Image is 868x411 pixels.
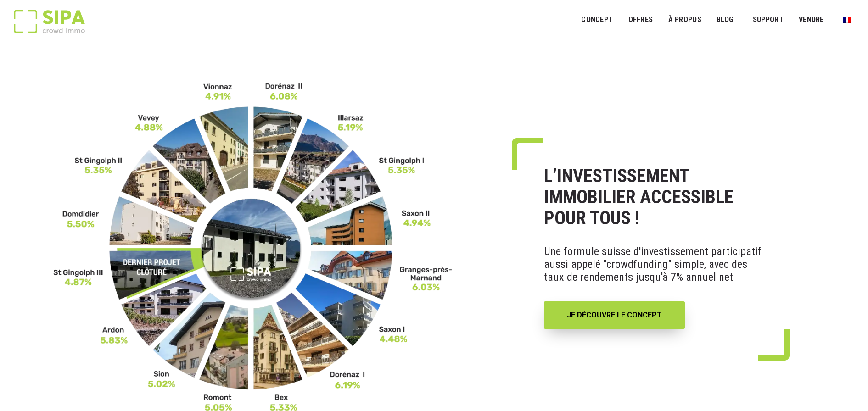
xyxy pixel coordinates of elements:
[662,10,707,30] a: À PROPOS
[581,8,854,31] nav: Menu principal
[575,10,619,30] a: Concept
[544,238,769,290] p: Une formule suisse d'investissement participatif aussi appelé "crowdfunding" simple, avec des tau...
[837,11,857,28] a: Passer à
[843,17,851,23] img: Français
[544,301,685,329] a: JE DÉCOUVRE LE CONCEPT
[711,10,740,30] a: Blog
[747,10,790,30] a: SUPPORT
[793,10,830,30] a: VENDRE
[544,166,769,229] h1: L’INVESTISSEMENT IMMOBILIER ACCESSIBLE POUR TOUS !
[622,10,659,30] a: OFFRES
